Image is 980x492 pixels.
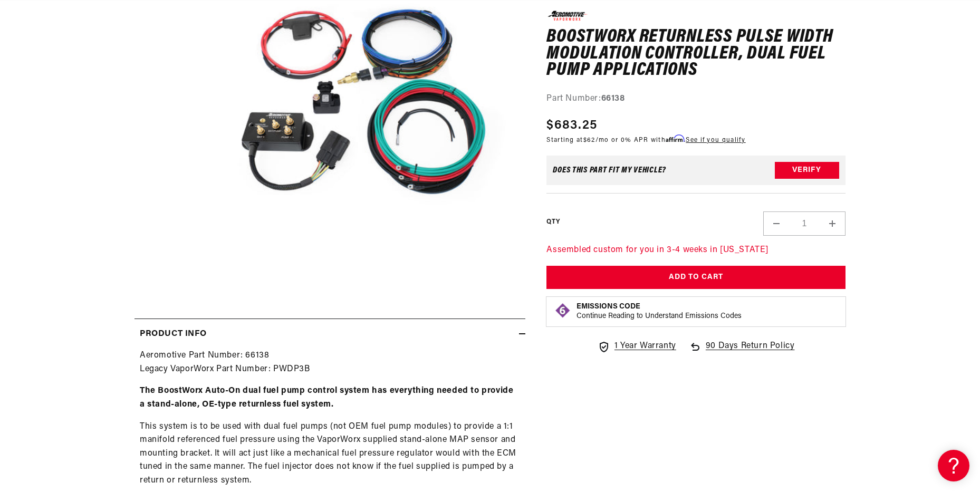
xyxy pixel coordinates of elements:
[577,303,640,311] strong: Emissions Code
[775,162,839,179] button: Verify
[666,134,684,142] span: Affirm
[546,135,745,145] p: Starting at /mo or 0% APR with .
[546,244,846,257] p: Assembled custom for you in 3-4 weeks in [US_STATE]
[577,312,742,321] p: Continue Reading to Understand Emissions Codes
[583,137,595,143] span: $62
[140,420,520,488] p: This system is to be used with dual fuel pumps (not OEM fuel pump modules) to provide a 1:1 manif...
[546,265,846,289] button: Add to Cart
[686,137,745,143] a: See if you qualify - Learn more about Affirm Financing (opens in modal)
[601,94,625,103] strong: 66138
[546,217,560,226] label: QTY
[706,340,795,364] span: 90 Days Return Policy
[598,340,676,353] a: 1 Year Warranty
[689,340,795,364] a: 90 Days Return Policy
[140,387,513,409] strong: The BoostWorx Auto-On dual fuel pump control system has everything needed to provide a stand-alon...
[614,340,676,353] span: 1 Year Warranty
[546,116,597,135] span: $683.25
[134,319,525,350] summary: Product Info
[546,92,846,106] div: Part Number:
[546,29,846,79] h1: BoostWorx Returnless Pulse Width Modulation Controller, Dual Fuel Pump Applications
[554,302,571,319] img: Emissions code
[553,166,666,175] div: Does This part fit My vehicle?
[140,327,206,341] h2: Product Info
[140,349,520,376] p: Aeromotive Part Number: 66138 Legacy VaporWorx Part Number: PWDP3B
[577,302,742,321] button: Emissions CodeContinue Reading to Understand Emissions Codes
